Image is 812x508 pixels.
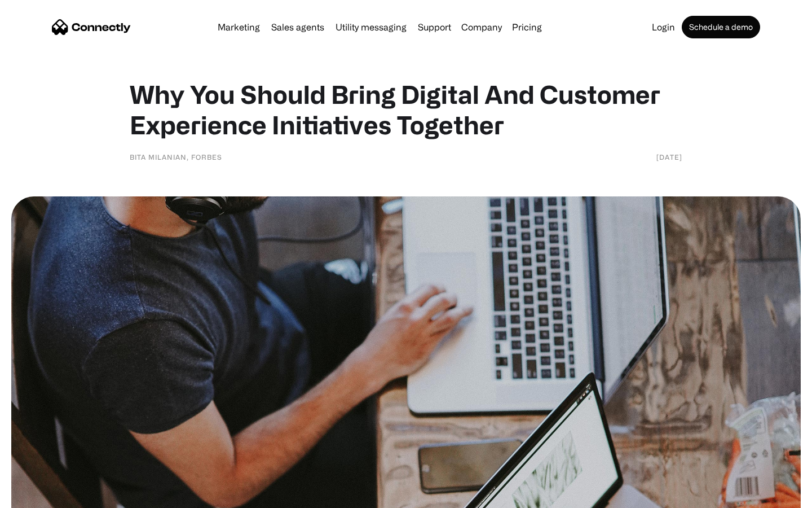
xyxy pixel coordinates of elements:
[413,23,456,32] a: Support
[507,23,546,32] a: Pricing
[656,151,682,163] div: [DATE]
[267,23,329,32] a: Sales agents
[23,488,68,504] ul: Language list
[213,23,264,32] a: Marketing
[11,488,68,504] aside: Language selected: English
[461,19,502,35] div: Company
[647,23,679,32] a: Login
[331,23,411,32] a: Utility messaging
[130,151,222,163] div: Bita Milanian, Forbes
[130,79,682,140] h1: Why You Should Bring Digital And Customer Experience Initiatives Together
[682,16,760,38] a: Schedule a demo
